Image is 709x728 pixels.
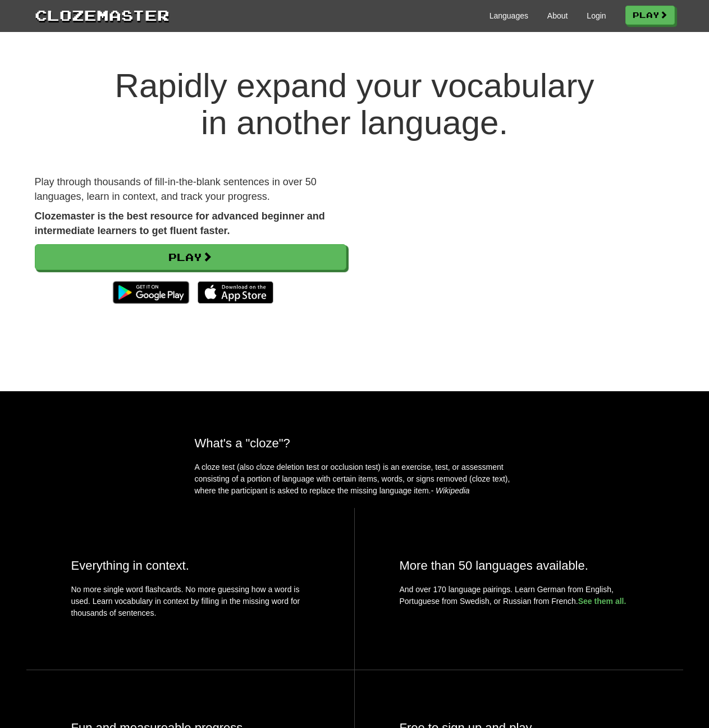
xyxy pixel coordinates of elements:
a: Login [587,10,606,21]
strong: Clozemaster is the best resource for advanced beginner and intermediate learners to get fluent fa... [35,210,325,236]
a: About [547,10,568,21]
a: Clozemaster [35,4,170,25]
em: - Wikipedia [431,486,470,495]
a: Play [35,244,346,270]
p: And over 170 language pairings. Learn German from English, Portuguese from Swedish, or Russian fr... [400,584,638,607]
a: Languages [490,10,528,21]
img: Download_on_the_App_Store_Badge_US-UK_135x40-25178aeef6eb6b83b96f5f2d004eda3bffbb37122de64afbaef7... [198,281,273,304]
h2: What's a "cloze"? [195,436,515,450]
a: See them all. [578,597,626,606]
p: Play through thousands of fill-in-the-blank sentences in over 50 languages, learn in context, and... [35,175,346,204]
img: Get it on Google Play [107,276,194,309]
a: Play [625,6,675,25]
h2: Everything in context. [71,558,309,573]
h2: More than 50 languages available. [400,558,638,573]
p: A cloze test (also cloze deletion test or occlusion test) is an exercise, test, or assessment con... [195,461,515,497]
p: No more single word flashcards. No more guessing how a word is used. Learn vocabulary in context ... [71,584,309,625]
